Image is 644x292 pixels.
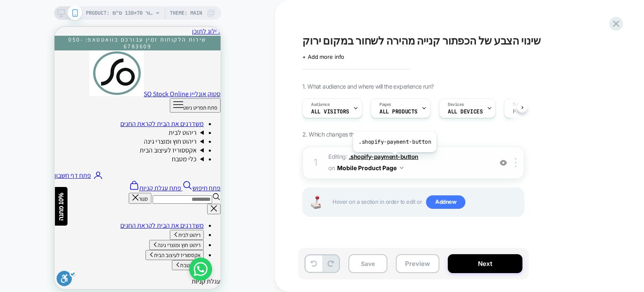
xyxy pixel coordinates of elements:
[170,6,202,20] span: Theme: MAIN
[448,102,464,108] span: Devices
[448,109,483,115] span: ALL DEVICES
[98,168,158,177] input: חיפוש
[379,109,418,115] span: ALL PRODUCTS
[348,254,387,273] button: Save
[328,151,488,174] span: Editing :
[307,196,324,209] img: Joystick
[349,153,418,160] span: .shopify-payment-button
[302,131,412,138] span: 2. Which changes the experience contains?
[513,109,541,115] span: Page Load
[337,162,403,174] button: Mobile Product Page
[379,102,391,108] span: Pages
[500,159,507,166] img: crossed eye
[311,109,349,115] span: All Visitors
[35,63,166,71] a: סטוק אונליין SO Stock Online
[302,83,434,90] span: 1. What audience and where will the experience run?
[513,102,529,108] span: Trigger
[400,167,403,169] img: down arrow
[332,195,519,209] span: Hover on a section in order to edit or
[311,102,330,108] span: Audience
[2,244,21,263] button: סרגל נגישות
[515,158,517,167] img: close
[75,157,128,166] a: פתח עגלת קניות
[302,53,344,60] span: + Add more info
[129,77,163,84] span: פתח תפריט ניווט
[86,6,153,20] span: PRODUCT: שטיח מטבח / אמבטיה מבד שניל בז' דגם דיור 70*130 ס"מ
[74,166,97,177] button: סגור
[66,194,149,203] a: משדרגים את הבית לקראת החגים
[396,254,439,273] button: Preview
[115,203,149,213] button: ריהוט לבית
[302,34,541,47] span: שינוי הצבע של הכפתור קנייה מהירה לשחור במקום ירוק
[117,233,149,243] button: כלי מטבח
[95,213,149,223] button: ריהוט חוץ ומוצרי גינה
[84,168,93,176] span: סגור
[6,10,160,23] span: שירות הלקוחות זמין עבורכם בוואטסאפ: 050-6783609
[448,254,522,273] button: Next
[138,157,166,166] span: פתח חיפוש
[85,157,127,166] span: פתח עגלת קניות
[312,154,320,171] div: 1
[115,71,166,86] button: פתח תפריט ניווט
[91,223,149,233] button: אקססוריז לעיצוב הבית
[66,92,149,101] a: משדרגים את הבית לקראת החגים
[128,157,166,166] a: פתח חיפוש
[328,163,335,173] span: on
[426,195,465,209] span: Add new
[89,63,166,71] span: סטוק אונליין SO Stock Online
